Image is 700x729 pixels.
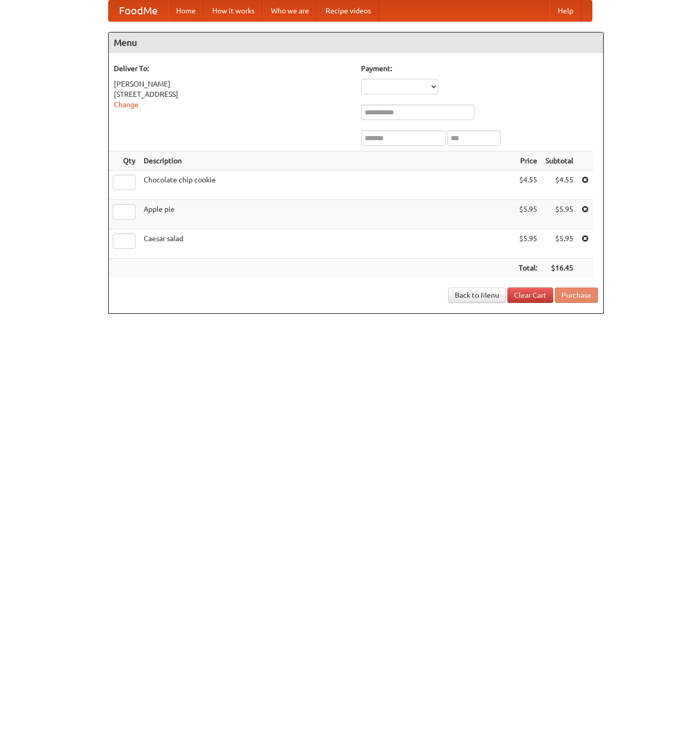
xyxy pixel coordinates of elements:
[204,1,263,21] a: How it works
[140,171,515,200] td: Chocolate chip cookie
[507,287,553,303] a: Clear Cart
[168,1,204,21] a: Home
[140,200,515,229] td: Apple pie
[361,63,598,74] h5: Payment:
[114,79,351,89] div: [PERSON_NAME]
[541,259,577,278] th: $16.45
[140,229,515,259] td: Caesar salad
[541,171,577,200] td: $4.55
[515,171,541,200] td: $4.55
[515,259,541,278] th: Total:
[515,200,541,229] td: $5.95
[515,151,541,171] th: Price
[541,200,577,229] td: $5.95
[263,1,317,21] a: Who we are
[515,229,541,259] td: $5.95
[555,287,598,303] button: Purchase
[109,32,603,53] h4: Menu
[114,89,351,99] div: [STREET_ADDRESS]
[541,151,577,171] th: Subtotal
[109,1,168,21] a: FoodMe
[114,63,351,74] h5: Deliver To:
[448,287,506,303] a: Back to Menu
[550,1,582,21] a: Help
[109,151,140,171] th: Qty
[317,1,379,21] a: Recipe videos
[541,229,577,259] td: $5.95
[140,151,515,171] th: Description
[114,100,139,109] a: Change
